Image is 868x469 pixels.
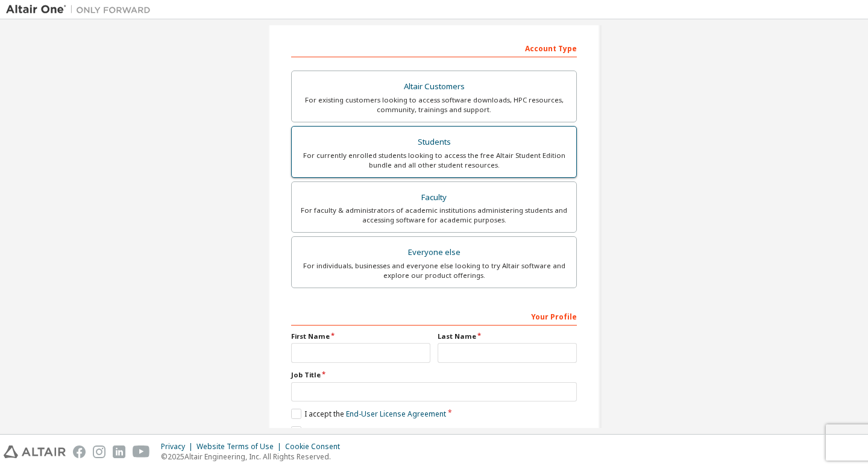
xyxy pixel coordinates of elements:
label: I accept the [291,409,446,419]
img: Altair One [6,4,157,16]
div: Your Profile [291,306,577,326]
img: instagram.svg [93,445,105,458]
div: Students [299,134,569,151]
label: Last Name [438,332,577,341]
div: For faculty & administrators of academic institutions administering students and accessing softwa... [299,206,569,225]
div: Cookie Consent [285,442,347,452]
div: Altair Customers [299,78,569,95]
div: Account Type [291,38,577,57]
label: First Name [291,332,430,341]
img: youtube.svg [133,445,150,458]
p: © 2025 Altair Engineering, Inc. All Rights Reserved. [161,452,347,462]
div: Website Terms of Use [197,442,285,452]
div: Privacy [161,442,197,452]
label: Job Title [291,370,577,380]
div: Everyone else [299,244,569,261]
img: altair_logo.svg [4,445,66,458]
div: Faculty [299,189,569,206]
div: For currently enrolled students looking to access the free Altair Student Edition bundle and all ... [299,151,569,170]
div: For individuals, businesses and everyone else looking to try Altair software and explore our prod... [299,261,569,280]
img: facebook.svg [73,445,86,458]
img: linkedin.svg [113,445,125,458]
a: End-User License Agreement [346,409,446,419]
div: For existing customers looking to access software downloads, HPC resources, community, trainings ... [299,95,569,115]
label: I would like to receive marketing emails from Altair [291,426,479,436]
